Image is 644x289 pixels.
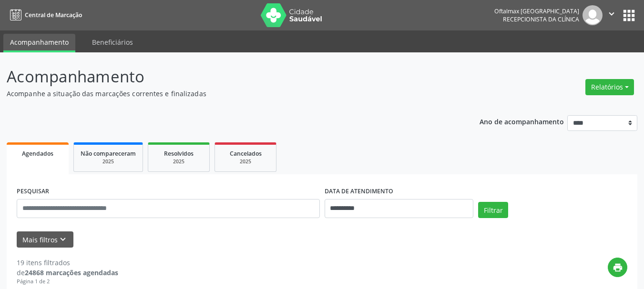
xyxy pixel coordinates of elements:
i: keyboard_arrow_down [58,234,68,245]
div: 19 itens filtrados [17,258,118,268]
button: Mais filtroskeyboard_arrow_down [17,231,73,248]
div: de [17,268,118,278]
span: Recepcionista da clínica [503,15,579,23]
div: 2025 [155,158,203,165]
label: PESQUISAR [17,184,49,199]
div: 2025 [222,158,269,165]
div: Oftalmax [GEOGRAPHIC_DATA] [494,7,579,15]
a: Acompanhamento [3,34,75,52]
img: img [583,5,603,25]
i:  [606,9,617,19]
p: Acompanhe a situação das marcações correntes e finalizadas [7,89,448,99]
i: print [613,262,623,273]
p: Ano de acompanhamento [480,115,564,127]
a: Beneficiários [85,34,140,50]
span: Não compareceram [81,149,136,158]
span: Cancelados [230,149,262,158]
button: Relatórios [585,79,634,95]
p: Acompanhamento [7,65,448,89]
button:  [603,5,621,25]
strong: 24868 marcações agendadas [25,268,118,277]
span: Agendados [22,149,53,158]
label: DATA DE ATENDIMENTO [325,184,393,199]
div: 2025 [81,158,136,165]
button: apps [621,7,637,24]
div: Página 1 de 2 [17,278,118,286]
button: Filtrar [478,202,508,218]
button: print [608,258,627,277]
span: Central de Marcação [25,11,82,19]
a: Central de Marcação [7,7,82,23]
span: Resolvidos [164,149,194,158]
